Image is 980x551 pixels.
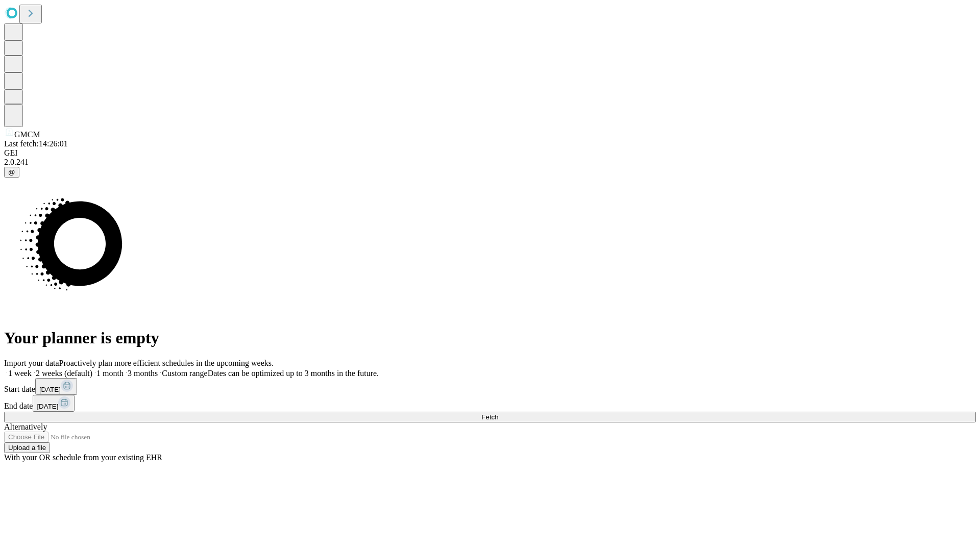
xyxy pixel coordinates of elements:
[37,403,58,410] span: [DATE]
[4,329,976,347] h1: Your planner is empty
[33,395,75,412] button: [DATE]
[35,378,77,395] button: [DATE]
[4,453,162,462] span: With your OR schedule from your existing EHR
[481,413,498,421] span: Fetch
[4,148,976,158] div: GEI
[4,359,59,367] span: Import your data
[96,369,124,378] span: 1 month
[59,359,274,367] span: Proactively plan more efficient schedules in the upcoming weeks.
[4,167,19,178] button: @
[4,158,976,167] div: 2.0.241
[14,130,40,139] span: GMCM
[208,369,379,378] span: Dates can be optimized up to 3 months in the future.
[4,442,50,453] button: Upload a file
[39,386,61,393] span: [DATE]
[128,369,158,378] span: 3 months
[4,378,976,395] div: Start date
[162,369,207,378] span: Custom range
[8,369,32,378] span: 1 week
[4,139,68,148] span: Last fetch: 14:26:01
[8,168,15,176] span: @
[36,369,92,378] span: 2 weeks (default)
[4,422,47,431] span: Alternatively
[4,412,976,422] button: Fetch
[4,395,976,412] div: End date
